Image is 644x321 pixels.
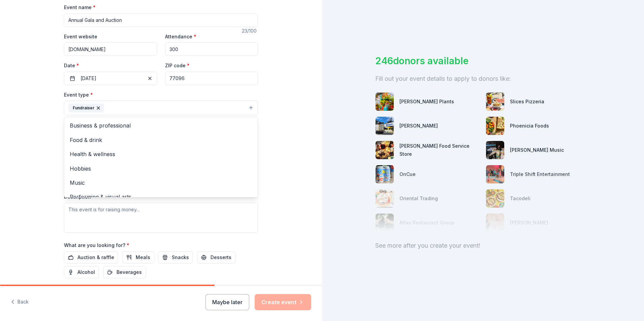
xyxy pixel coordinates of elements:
div: Fundraiser [64,117,258,198]
span: Hobbies [70,164,252,173]
span: Health & wellness [70,150,252,158]
div: Fundraiser [68,104,104,112]
button: Fundraiser [64,101,258,115]
span: Performing & visual arts [70,192,252,201]
span: Food & drink [70,136,252,144]
span: Music [70,178,252,187]
span: Business & professional [70,121,252,130]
